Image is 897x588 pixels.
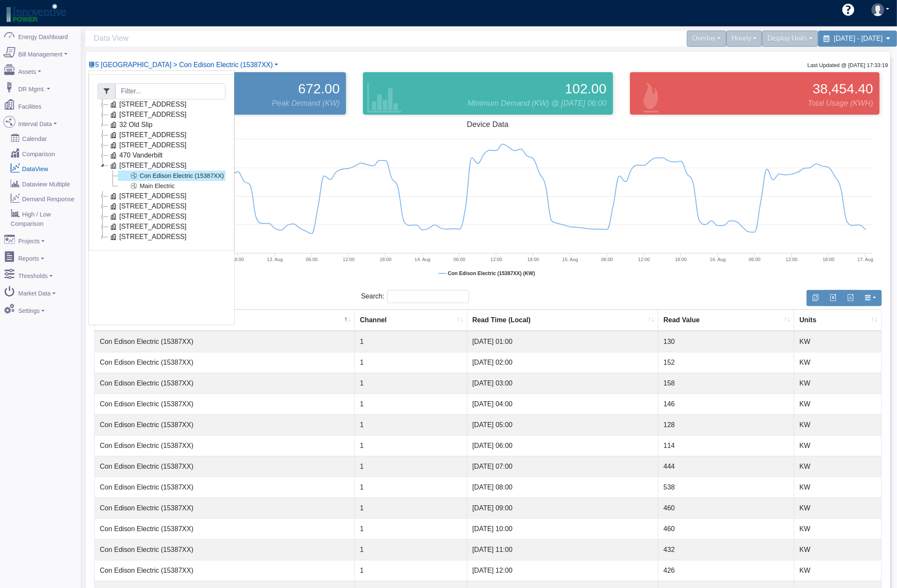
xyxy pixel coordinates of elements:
td: 1 [355,435,467,456]
text: 12:00 [343,257,355,262]
td: Con Edison Electric (15387XX) [95,539,355,560]
td: 1 [355,498,467,518]
td: KW [794,414,881,435]
td: 1 [355,539,467,560]
a: [STREET_ADDRESS] [108,140,188,150]
td: KW [794,518,881,539]
tspan: Con Edison Electric (15387XX) (KW) [448,270,535,276]
td: KW [794,539,881,560]
td: 432 [658,539,794,560]
td: 1 [355,373,467,394]
td: 1 [355,331,467,352]
tspan: 16. Aug [710,257,725,262]
td: 128 [658,414,794,435]
a: [STREET_ADDRESS] [108,201,188,211]
span: Total Usage (KWH) [808,98,873,109]
button: Export to Excel [824,290,842,306]
li: [STREET_ADDRESS] [98,130,225,140]
a: [STREET_ADDRESS] [108,110,188,120]
a: [STREET_ADDRESS] [108,211,188,222]
text: 18:00 [823,257,835,262]
li: [STREET_ADDRESS] [98,232,225,242]
td: Con Edison Electric (15387XX) [95,435,355,456]
td: 460 [658,498,794,518]
a: [STREET_ADDRESS] [108,130,188,140]
td: Con Edison Electric (15387XX) [95,518,355,539]
li: Con Edison Electric (15387XX) [108,171,225,181]
td: [DATE] 04:00 [467,394,658,414]
text: 18:00 [675,257,687,262]
input: Filter [115,83,225,99]
th: Read Value : activate to sort column ascending [658,309,794,331]
text: 06:00 [749,257,761,262]
div: Display Units [762,31,818,47]
text: 12:00 [490,257,502,262]
input: Search: [387,290,469,303]
tspan: Device Data [467,120,509,129]
td: KW [794,560,881,581]
span: 102.00 [565,79,607,99]
div: Overlay [687,31,726,47]
td: 1 [355,394,467,414]
td: 1 [355,352,467,373]
td: KW [794,352,881,373]
td: 1 [355,477,467,498]
li: 470 Vanderbilt [98,150,225,160]
button: Copy to clipboard [807,290,824,306]
li: 32 Old Slip [98,120,225,130]
td: [DATE] 09:00 [467,498,658,518]
td: [DATE] 03:00 [467,373,658,394]
td: 1 [355,518,467,539]
a: [STREET_ADDRESS] [108,222,188,232]
td: KW [794,394,881,414]
td: Con Edison Electric (15387XX) [95,560,355,581]
text: 18:00 [527,257,539,262]
button: Show/Hide Columns [859,290,882,306]
a: [STREET_ADDRESS] [108,160,188,171]
a: [STREET_ADDRESS] [108,99,188,110]
td: 158 [658,373,794,394]
tspan: 15. Aug [562,257,578,262]
a: 470 Vanderbilt [108,150,164,160]
td: Con Edison Electric (15387XX) [95,414,355,435]
td: [DATE] 02:00 [467,352,658,373]
td: KW [794,331,881,352]
td: 130 [658,331,794,352]
a: 5 [GEOGRAPHIC_DATA] > Con Edison Electric (15387XX) [88,61,278,68]
li: [STREET_ADDRESS] [98,160,225,191]
td: [DATE] 10:00 [467,518,658,539]
td: [DATE] 08:00 [467,477,658,498]
span: 672.00 [298,79,340,99]
text: 12:00 [786,257,798,262]
td: KW [794,435,881,456]
li: [STREET_ADDRESS] [98,140,225,150]
td: [DATE] 01:00 [467,331,658,352]
li: [STREET_ADDRESS] [98,110,225,120]
td: [DATE] 12:00 [467,560,658,581]
text: 18:00 [232,257,244,262]
td: 1 [355,560,467,581]
tspan: 13. Aug [267,257,283,262]
text: 06:00 [454,257,466,262]
td: 1 [355,414,467,435]
tspan: 14. Aug [415,257,430,262]
span: Device List [95,61,273,68]
a: [STREET_ADDRESS] [108,191,188,201]
span: Peak Demand (KW) [272,98,340,109]
td: Con Edison Electric (15387XX) [95,373,355,394]
td: [DATE] 05:00 [467,414,658,435]
li: [STREET_ADDRESS] [98,201,225,211]
td: 426 [658,560,794,581]
tspan: 17. Aug [858,257,873,262]
text: 18:00 [380,257,392,262]
span: Data View [94,31,492,46]
div: 5 [GEOGRAPHIC_DATA] > Con Edison Electric (15387XX) [88,70,235,325]
td: Con Edison Electric (15387XX) [95,331,355,352]
span: Minimum Demand (KW) @ [DATE] 06:00 [468,98,607,109]
li: Main Electric [108,181,225,191]
td: Con Edison Electric (15387XX) [95,477,355,498]
img: user-3.svg [872,3,884,16]
td: KW [794,456,881,477]
th: Read Time (Local) : activate to sort column ascending [467,309,658,331]
td: Con Edison Electric (15387XX) [95,498,355,518]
